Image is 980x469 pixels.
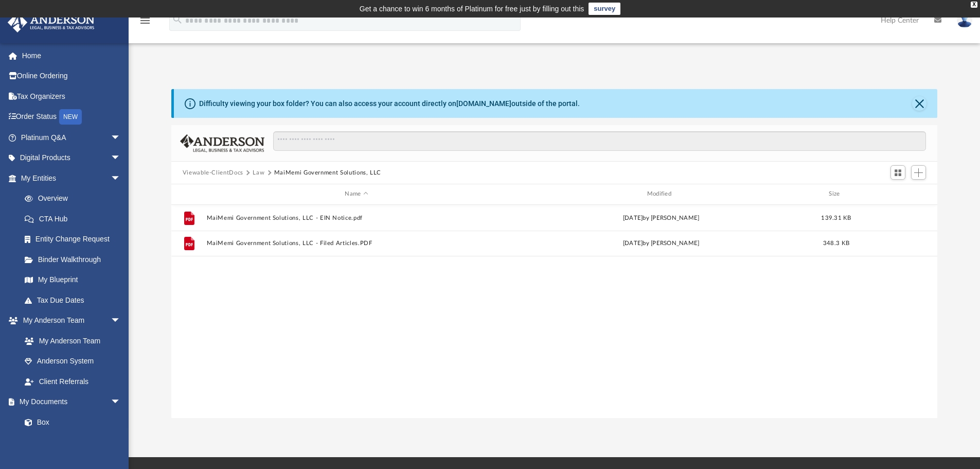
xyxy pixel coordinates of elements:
button: MaiMemi Government Solutions, LLC - Filed Articles.PDF [206,240,506,247]
div: id [176,189,202,199]
span: arrow_drop_down [111,310,131,332]
button: Close [912,96,926,111]
a: Order StatusNEW [7,107,136,128]
input: Search files and folders [273,131,926,151]
div: close [971,2,977,8]
button: Viewable-ClientDocs [183,168,243,178]
a: Anderson System [14,351,131,372]
a: My Documentsarrow_drop_down [7,392,131,412]
a: Entity Change Request [14,229,136,250]
a: Home [7,45,136,66]
a: My Anderson Team [14,331,126,351]
span: arrow_drop_down [111,127,131,148]
a: menu [139,20,151,27]
div: [DATE] by [PERSON_NAME] [511,239,811,248]
a: Overview [14,188,136,209]
div: [DATE] by [PERSON_NAME] [511,213,811,222]
a: My Entitiesarrow_drop_down [7,168,136,188]
a: Binder Walkthrough [14,249,136,270]
div: Difficulty viewing your box folder? You can also access your account directly on outside of the p... [199,98,580,109]
a: CTA Hub [14,209,136,229]
a: survey [589,3,620,15]
a: Platinum Q&Aarrow_drop_down [7,127,136,148]
a: My Blueprint [14,270,131,290]
button: MaiMemi Government Solutions, LLC [274,168,381,178]
button: Switch to Grid View [890,165,906,180]
button: MaiMemi Government Solutions, LLC - EIN Notice.pdf [206,215,506,221]
button: Add [911,165,926,180]
i: search [172,14,183,25]
div: Modified [511,189,811,199]
a: My Anderson Teamarrow_drop_down [7,310,131,331]
div: Get a chance to win 6 months of Platinum for free just by filling out this [360,3,584,15]
div: Size [815,189,857,199]
a: Tax Due Dates [14,290,136,310]
img: Anderson Advisors Platinum Portal [5,12,98,32]
a: Client Referrals [14,371,131,392]
span: arrow_drop_down [111,392,131,413]
a: [DOMAIN_NAME] [456,99,511,108]
span: 348.3 KB [823,240,849,246]
a: Tax Organizers [7,86,136,107]
span: 139.31 KB [821,215,851,220]
a: Digital Productsarrow_drop_down [7,148,136,168]
img: User Pic [957,13,972,28]
i: menu [139,14,151,27]
a: Online Ordering [7,66,136,86]
div: NEW [59,109,82,125]
span: arrow_drop_down [111,148,131,169]
div: Name [206,189,506,199]
a: Meeting Minutes [14,432,131,453]
div: id [861,189,933,199]
button: Law [253,168,264,178]
div: grid [171,205,938,418]
a: Box [14,412,126,432]
span: arrow_drop_down [111,168,131,189]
